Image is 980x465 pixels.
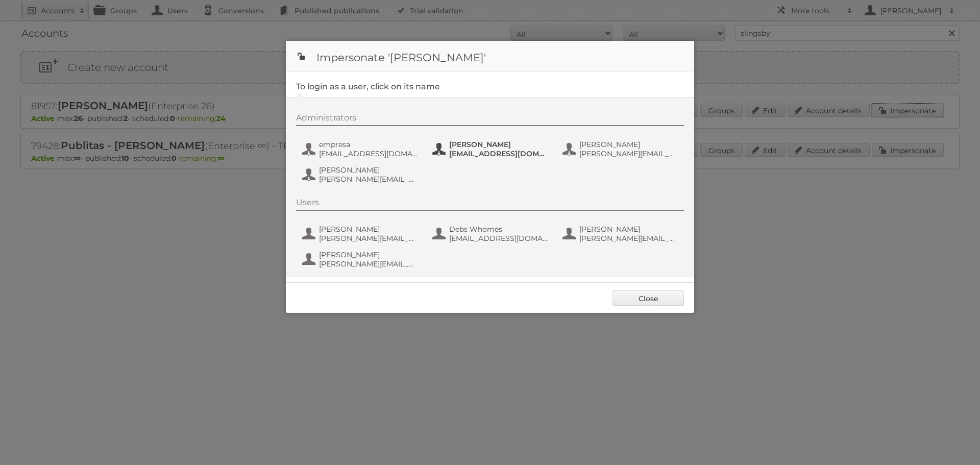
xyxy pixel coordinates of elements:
[449,140,548,149] span: [PERSON_NAME]
[561,139,681,159] button: [PERSON_NAME] [PERSON_NAME][EMAIL_ADDRESS][DOMAIN_NAME]
[431,224,551,244] button: Debs Whomes [EMAIL_ADDRESS][DOMAIN_NAME]
[301,164,421,185] button: [PERSON_NAME] [PERSON_NAME][EMAIL_ADDRESS][PERSON_NAME][PERSON_NAME][DOMAIN_NAME]
[449,234,548,243] span: [EMAIL_ADDRESS][DOMAIN_NAME]
[319,165,418,175] span: [PERSON_NAME]
[579,234,678,243] span: [PERSON_NAME][EMAIL_ADDRESS][DOMAIN_NAME]
[319,149,418,158] span: [EMAIL_ADDRESS][DOMAIN_NAME]
[449,225,548,234] span: Debs Whomes
[579,140,678,149] span: [PERSON_NAME]
[612,290,684,306] a: Close
[319,250,418,259] span: [PERSON_NAME]
[319,234,418,243] span: [PERSON_NAME][EMAIL_ADDRESS][PERSON_NAME][DOMAIN_NAME]
[296,198,684,211] div: Users
[449,149,548,158] span: [EMAIL_ADDRESS][DOMAIN_NAME]
[301,139,421,159] button: empresa [EMAIL_ADDRESS][DOMAIN_NAME]
[319,175,418,184] span: [PERSON_NAME][EMAIL_ADDRESS][PERSON_NAME][PERSON_NAME][DOMAIN_NAME]
[319,259,418,268] span: [PERSON_NAME][EMAIL_ADDRESS][DOMAIN_NAME]
[319,140,418,149] span: empresa
[296,113,684,126] div: Administrators
[286,41,694,71] h1: Impersonate '[PERSON_NAME]'
[431,139,551,159] button: [PERSON_NAME] [EMAIL_ADDRESS][DOMAIN_NAME]
[296,82,440,91] legend: To login as a user, click on its name
[301,249,421,270] button: [PERSON_NAME] [PERSON_NAME][EMAIL_ADDRESS][DOMAIN_NAME]
[579,149,678,158] span: [PERSON_NAME][EMAIL_ADDRESS][DOMAIN_NAME]
[319,225,418,234] span: [PERSON_NAME]
[561,224,681,244] button: [PERSON_NAME] [PERSON_NAME][EMAIL_ADDRESS][DOMAIN_NAME]
[579,225,678,234] span: [PERSON_NAME]
[301,224,421,244] button: [PERSON_NAME] [PERSON_NAME][EMAIL_ADDRESS][PERSON_NAME][DOMAIN_NAME]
